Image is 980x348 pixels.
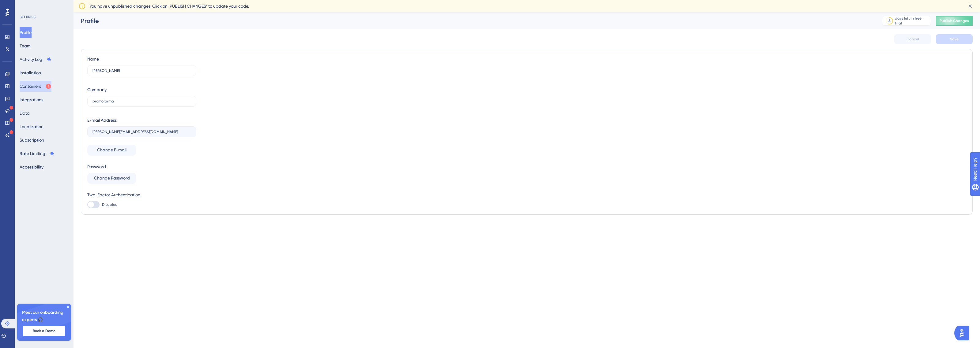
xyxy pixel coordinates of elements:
span: Cancel [907,37,919,42]
input: Name Surname [92,68,191,73]
div: days left in free trial [895,16,929,26]
button: Activity Log [20,54,51,65]
span: Book a Demo [33,328,55,333]
button: Save [936,34,973,44]
input: Company Name [92,99,191,103]
div: Profile [81,17,867,25]
div: E-mail Address [87,117,117,124]
span: You have unpublished changes. Click on ‘PUBLISH CHANGES’ to update your code. [89,2,249,10]
iframe: UserGuiding AI Assistant Launcher [954,324,973,342]
button: Localization [20,121,43,132]
button: Installation [20,67,41,78]
div: Company [87,86,107,93]
button: Cancel [894,34,931,44]
div: Two-Factor Authentication [87,191,196,198]
input: E-mail Address [92,130,191,134]
div: Name [87,55,99,63]
div: 8 [888,18,891,23]
span: Publish Changes [940,18,969,23]
button: Publish Changes [936,16,973,26]
button: Integrations [20,94,43,105]
span: Change E-mail [97,146,126,154]
button: Accessibility [20,161,43,172]
div: Password [87,163,196,170]
button: Book a Demo [23,326,65,336]
button: Data [20,108,30,119]
span: Save [950,37,959,42]
span: Change Password [94,175,130,182]
button: Profile [20,27,32,38]
div: SETTINGS [20,15,69,20]
span: Need Help? [14,2,38,9]
button: Change Password [87,173,136,184]
button: Rate Limiting [20,148,55,159]
button: Containers [20,81,51,92]
button: Change E-mail [87,145,136,156]
button: Team [20,40,31,51]
button: Subscription [20,135,44,146]
span: Meet our onboarding experts 🎧 [22,309,66,324]
span: Disabled [102,202,118,207]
